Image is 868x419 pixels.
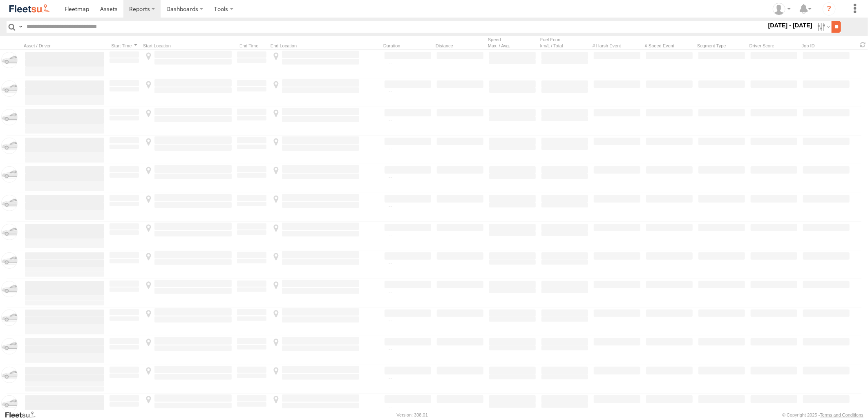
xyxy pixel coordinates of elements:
img: fleetsu-logo-horizontal.svg [8,3,51,14]
div: Click to Sort [109,43,140,49]
div: Driver Score [749,43,799,49]
label: [DATE] - [DATE] [767,21,814,30]
div: Click to Sort [236,43,267,49]
a: Terms and Conditions [820,412,864,417]
i: ? [823,2,836,16]
label: Search Filter Options [814,21,832,33]
div: Version: 308.01 [397,412,428,417]
a: Visit our Website [4,411,42,419]
div: Adnan Hijazi [770,3,794,15]
div: © Copyright 2025 - [782,412,864,417]
label: Search Query [17,21,24,33]
div: Job ID [802,43,851,49]
div: Click to Sort [436,43,485,49]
